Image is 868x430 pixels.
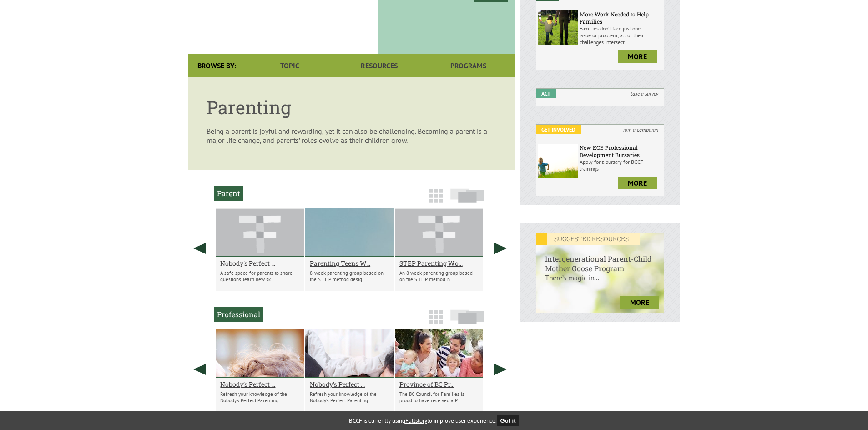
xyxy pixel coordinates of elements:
[405,417,427,425] a: Fullstory
[310,270,389,283] p: 8-week parenting group based on the S.T.E.P method desig...
[580,10,661,25] h6: More Work Needed to Help Families
[536,245,664,273] h6: Intergenerational Parent-Child Mother Goose Program
[399,391,479,404] p: The BC Council for Families is proud to have received a P...
[214,307,263,322] h2: Professional
[580,25,661,46] p: Families don’t face just one issue or problem; all of their challenges intersect.
[618,50,657,63] a: more
[216,329,304,412] li: Nobody’s Perfect Parenting Facilitator Training Refresher: April 2026
[424,54,513,77] a: Programs
[216,208,304,291] li: Nobody's Perfect Parent Group
[220,391,299,404] p: Refresh your knowledge of the Nobody’s Perfect Parenting...
[448,193,487,207] a: Slide View
[220,380,299,389] a: Nobody’s Perfect ...
[429,310,443,324] img: grid-icon.png
[310,380,389,389] a: Nobody’s Perfect ...
[497,415,520,426] button: Got it
[618,125,664,134] i: join a campaign
[580,144,661,158] h6: New ECE Professional Development Bursaries
[426,314,446,329] a: Grid View
[334,54,424,77] a: Resources
[580,158,661,172] p: Apply for a bursary for BCCF trainings
[310,259,389,268] a: Parenting Teens W...
[536,89,556,98] em: Act
[450,188,484,203] img: slide-icon.png
[310,391,389,404] p: Refresh your knowledge of the Nobody’s Perfect Parenting...
[618,177,657,189] a: more
[399,380,479,389] a: Province of BC Pr...
[395,329,483,412] li: Province of BC Proclaims Family Week
[426,193,446,207] a: Grid View
[188,54,245,77] div: Browse By:
[207,95,497,119] h1: Parenting
[220,259,299,268] a: Nobody's Perfect ...
[207,126,497,145] p: Being a parent is joyful and rewarding, yet it can also be challenging. Becoming a parent is a ma...
[536,233,640,245] em: SUGGESTED RESOURCES
[450,309,484,324] img: slide-icon.png
[399,259,479,268] a: STEP Parenting Wo...
[448,314,487,329] a: Slide View
[245,54,334,77] a: Topic
[220,270,299,283] p: A safe space for parents to share questions, learn new sk...
[395,208,483,291] li: STEP Parenting Workshop
[536,125,581,134] em: Get Involved
[536,273,664,291] p: There’s magic in...
[305,208,394,291] li: Parenting Teens Workshop
[429,189,443,203] img: grid-icon.png
[305,329,394,412] li: Nobody’s Perfect Parenting Facilitator Training Refresher: December, 2025
[620,296,659,309] a: more
[399,270,479,283] p: An 8 week parenting group based on the S.T.E.P method, h...
[214,186,243,201] h2: Parent
[625,89,664,98] i: take a survey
